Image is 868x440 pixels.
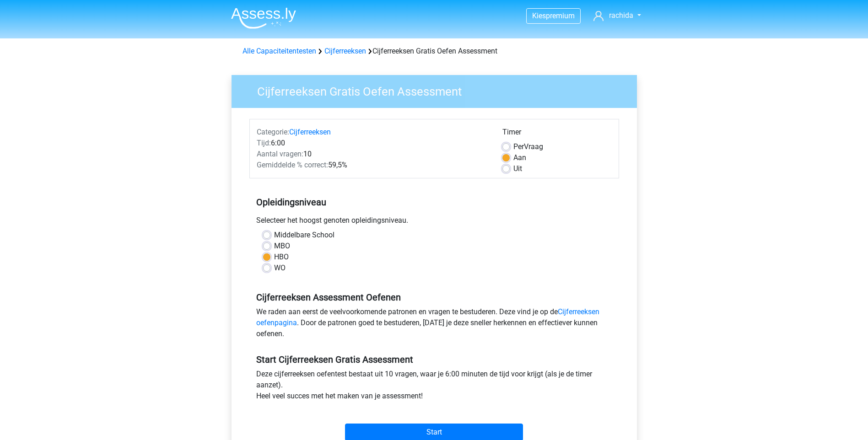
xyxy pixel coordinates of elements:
div: Cijferreeksen Gratis Oefen Assessment [239,46,630,57]
div: Deze cijferreeksen oefentest bestaat uit 10 vragen, waar je 6:00 minuten de tijd voor krijgt (als... [249,369,619,405]
label: WO [274,263,286,274]
h5: Start Cijferreeksen Gratis Assessment [256,354,612,365]
div: 6:00 [250,138,496,149]
div: 59,5% [250,160,496,171]
a: Cijferreeksen [324,47,366,55]
span: Gemiddelde % correct: [257,161,328,169]
h5: Opleidingsniveau [256,193,612,211]
label: MBO [274,241,290,252]
div: 10 [250,149,496,160]
label: Aan [513,152,526,163]
label: Uit [513,163,522,174]
div: We raden aan eerst de veelvoorkomende patronen en vragen te bestuderen. Deze vind je op de . Door... [249,306,619,343]
label: HBO [274,252,289,263]
label: Vraag [513,141,543,152]
span: Categorie: [257,128,289,136]
span: premium [546,11,575,20]
a: rachida [590,10,644,21]
div: Selecteer het hoogst genoten opleidingsniveau. [249,215,619,230]
h3: Cijferreeksen Gratis Oefen Assessment [246,81,630,99]
span: Tijd: [257,139,271,147]
span: rachida [609,11,633,20]
span: Kies [532,11,546,20]
span: Per [513,142,524,151]
img: Assessly [231,7,296,29]
label: Middelbare School [274,230,334,241]
a: Kiespremium [527,10,580,22]
a: Cijferreeksen [289,128,331,136]
div: Timer [502,127,612,141]
a: Alle Capaciteitentesten [243,47,316,55]
span: Aantal vragen: [257,150,303,158]
h5: Cijferreeksen Assessment Oefenen [256,292,612,303]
